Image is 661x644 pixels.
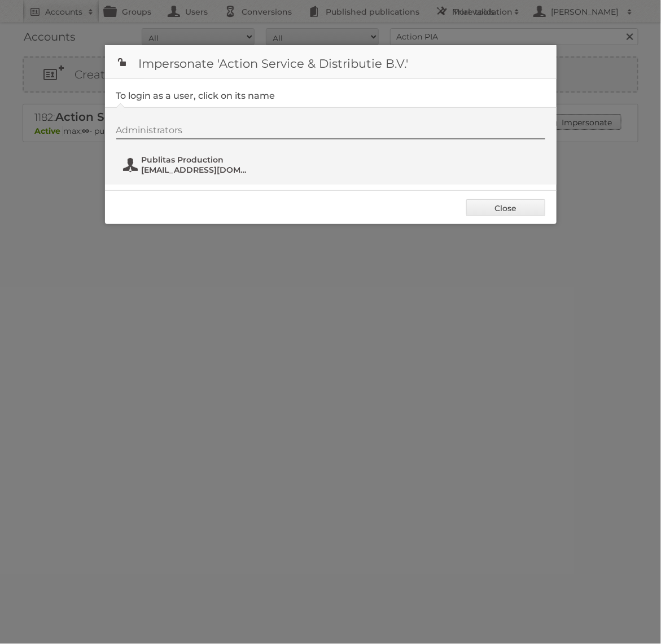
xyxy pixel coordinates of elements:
[116,125,545,139] div: Administrators
[142,155,251,165] span: Publitas Production
[142,165,251,175] span: [EMAIL_ADDRESS][DOMAIN_NAME]
[105,45,557,79] h1: Impersonate 'Action Service & Distributie B.V.'
[466,199,545,216] a: Close
[116,90,275,101] legend: To login as a user, click on its name
[122,154,255,176] button: Publitas Production [EMAIL_ADDRESS][DOMAIN_NAME]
